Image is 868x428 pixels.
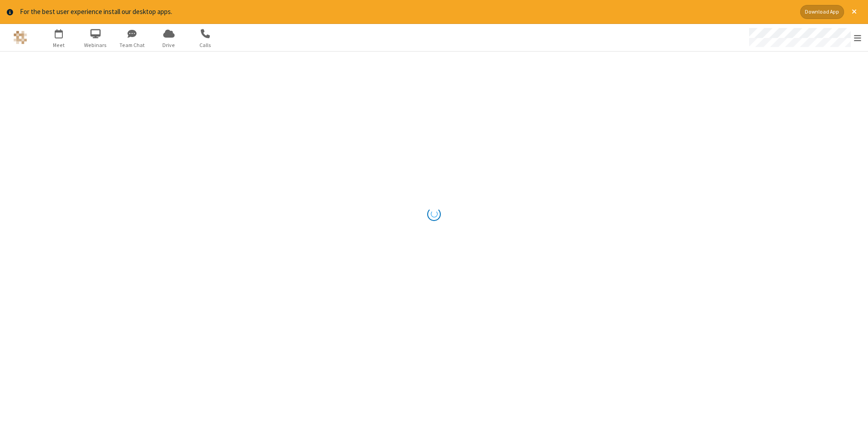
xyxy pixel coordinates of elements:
span: Drive [152,41,186,49]
div: Open menu [741,24,868,51]
span: Team Chat [115,41,149,49]
span: Meet [42,41,76,49]
img: QA Selenium DO NOT DELETE OR CHANGE [14,31,27,44]
span: Calls [189,41,222,49]
div: For the best user experience install our desktop apps. [20,7,793,17]
span: Webinars [79,41,113,49]
button: Logo [3,24,37,51]
button: Download App [800,5,844,19]
button: Close alert [847,5,861,19]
